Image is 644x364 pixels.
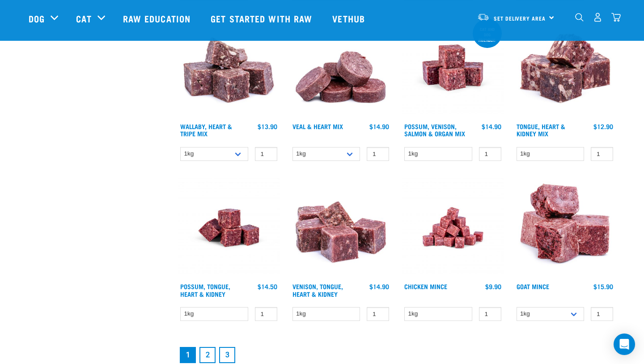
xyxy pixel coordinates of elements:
[292,125,343,128] a: Veal & Heart Mix
[479,147,501,161] input: 1
[485,283,501,290] div: $9.90
[591,147,613,161] input: 1
[575,13,584,22] img: home-icon-1@2x.png
[180,125,232,135] a: Wallaby, Heart & Tripe Mix
[29,12,45,25] a: Dog
[76,12,91,25] a: Cat
[611,13,621,22] img: home-icon@2x.png
[178,177,280,279] img: Possum Tongue Heart Kidney 1682
[255,307,277,321] input: 1
[258,123,277,130] div: $13.90
[514,177,616,279] img: 1077 Wild Goat Mince 01
[367,307,389,321] input: 1
[614,334,635,355] div: Open Intercom Messenger
[593,13,602,22] img: user.png
[593,123,613,130] div: $12.90
[114,0,202,36] a: Raw Education
[404,125,465,135] a: Possum, Venison, Salmon & Organ Mix
[180,347,196,363] a: Page 1
[367,147,389,161] input: 1
[479,307,501,321] input: 1
[514,17,616,119] img: 1167 Tongue Heart Kidney Mix 01
[477,13,489,21] img: van-moving.png
[180,285,230,295] a: Possum, Tongue, Heart & Kidney
[402,17,504,119] img: Possum Venison Salmon Organ 1626
[178,17,280,119] img: 1174 Wallaby Heart Tripe Mix 01
[290,17,392,119] img: 1152 Veal Heart Medallions 01
[369,123,389,130] div: $14.90
[591,307,613,321] input: 1
[290,177,392,279] img: Pile Of Cubed Venison Tongue Mix For Pets
[255,147,277,161] input: 1
[494,17,546,20] span: Set Delivery Area
[258,283,277,290] div: $14.50
[404,285,447,288] a: Chicken Mince
[517,125,565,135] a: Tongue, Heart & Kidney Mix
[402,177,504,279] img: Chicken M Ince 1613
[292,285,343,295] a: Venison, Tongue, Heart & Kidney
[517,285,549,288] a: Goat Mince
[482,123,501,130] div: $14.90
[323,0,376,36] a: Vethub
[369,283,389,290] div: $14.90
[199,347,216,363] a: Goto page 2
[202,0,323,36] a: Get started with Raw
[219,347,235,363] a: Goto page 3
[593,283,613,290] div: $15.90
